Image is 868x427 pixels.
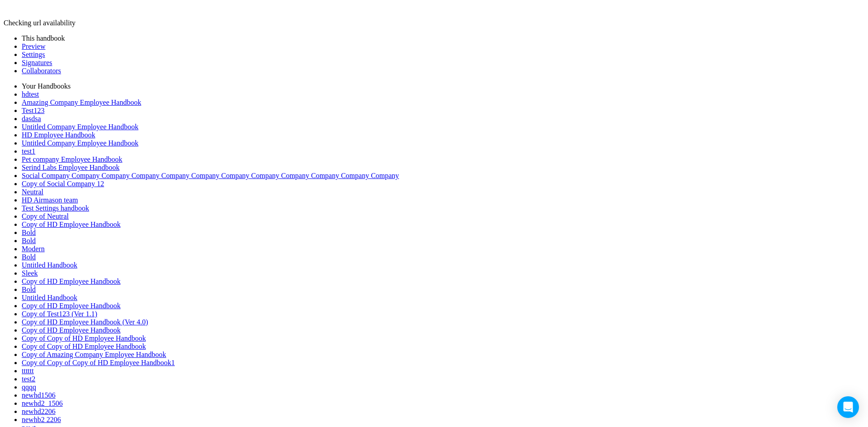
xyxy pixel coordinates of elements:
a: Untitled Handbook [22,294,77,301]
a: HD Employee Handbook [22,131,95,139]
a: Serind Labs Employee Handbook [22,164,119,171]
a: qqqq [22,383,36,391]
a: Untitled Company Employee Handbook [22,139,138,147]
a: test1 [22,147,35,155]
a: Test Settings handbook [22,204,89,212]
a: Social Company Company Company Company Company Company Company Company Company Company Company Co... [22,172,399,179]
a: HD Airmason team [22,196,78,204]
a: Copy of Test123 (Ver 1.1) [22,310,97,318]
a: newhd2_1506 [22,399,63,407]
a: newhb2 2206 [22,416,61,423]
a: Copy of HD Employee Handbook [22,221,121,228]
a: Bold [22,253,36,261]
a: Copy of Amazing Company Employee Handbook [22,351,166,358]
a: dasdsa [22,115,41,122]
a: Collaborators [22,67,61,75]
a: Pet company Employee Handbook [22,155,123,163]
a: Copy of Neutral [22,212,69,220]
a: Test123 [22,107,44,114]
li: Your Handbooks [22,82,864,90]
a: test2 [22,375,35,383]
a: Modern [22,245,45,253]
li: This handbook [22,34,864,42]
a: newhd2206 [22,408,56,415]
a: Bold [22,229,36,236]
a: Copy of Copy of HD Employee Handbook [22,334,146,342]
a: Bold [22,237,36,244]
a: Copy of HD Employee Handbook [22,326,121,334]
a: Copy of HD Employee Handbook [22,302,121,310]
a: Settings [22,51,45,58]
a: Untitled Company Employee Handbook [22,123,138,131]
a: Copy of Copy of Copy of HD Employee Handbook1 [22,359,175,366]
a: Preview [22,42,45,50]
a: tttttt [22,367,34,375]
a: Untitled Handbook [22,261,77,269]
a: Amazing Company Employee Handbook [22,99,141,106]
span: Checking url availability [4,19,75,27]
a: Sleek [22,269,38,277]
a: Copy of HD Employee Handbook [22,277,121,285]
a: Copy of HD Employee Handbook (Ver 4.0) [22,318,148,326]
a: Bold [22,286,36,293]
a: Neutral [22,188,43,196]
a: Copy of Copy of HD Employee Handbook [22,343,146,350]
a: Copy of Social Company 12 [22,180,104,188]
a: Signatures [22,59,52,66]
a: hdtest [22,90,39,98]
div: Open Intercom Messenger [837,396,859,418]
a: newhd1506 [22,391,56,399]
